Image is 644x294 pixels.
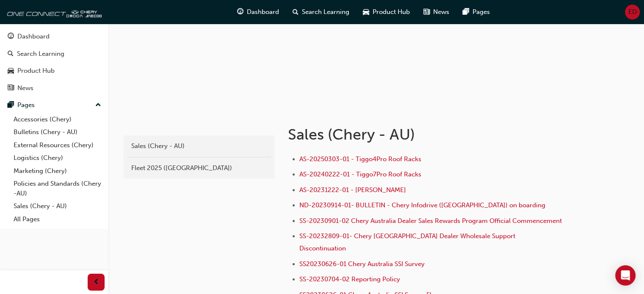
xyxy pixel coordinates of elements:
[356,3,417,21] a: car-iconProduct Hub
[17,32,50,41] div: Dashboard
[417,3,456,21] a: news-iconNews
[10,126,105,139] a: Bulletins (Chery - AU)
[8,33,14,41] span: guage-icon
[373,7,410,17] span: Product Hub
[363,7,369,17] span: car-icon
[3,80,105,96] a: News
[8,67,14,75] span: car-icon
[10,113,105,126] a: Accessories (Chery)
[423,7,430,17] span: news-icon
[17,49,64,59] div: Search Learning
[10,139,105,152] a: External Resources (Chery)
[17,100,35,110] div: Pages
[10,200,105,213] a: Sales (Chery - AU)
[8,102,14,109] span: pages-icon
[463,7,469,17] span: pages-icon
[247,7,279,17] span: Dashboard
[10,177,105,200] a: Policies and Standards (Chery -AU)
[299,201,545,209] a: ND-20230914-01- BULLETIN - Chery Infodrive ([GEOGRAPHIC_DATA]) on boarding
[302,7,349,17] span: Search Learning
[473,7,490,17] span: Pages
[288,125,566,144] h1: Sales (Chery - AU)
[230,3,286,21] a: guage-iconDashboard
[10,213,105,226] a: All Pages
[93,277,100,288] span: prev-icon
[615,265,636,286] div: Open Intercom Messenger
[8,85,14,92] span: news-icon
[628,7,637,17] span: ED
[299,275,400,283] a: SS-20230704-02 Reporting Policy
[127,161,271,176] a: Fleet 2025 ([GEOGRAPHIC_DATA])
[131,163,267,173] div: Fleet 2025 ([GEOGRAPHIC_DATA])
[3,63,105,79] a: Product Hub
[3,97,105,113] button: Pages
[10,165,105,178] a: Marketing (Chery)
[3,27,105,97] button: DashboardSearch LearningProduct HubNews
[293,7,299,17] span: search-icon
[299,232,517,252] a: SS-20232809-01- Chery [GEOGRAPHIC_DATA] Dealer Wholesale Support Discontinuation
[299,217,562,225] a: SS-20230901-02 Chery Australia Dealer Sales Rewards Program Official Commencement
[299,170,421,178] a: AS-20240222-01 - Tiggo7Pro Roof Racks
[237,7,243,17] span: guage-icon
[131,141,267,151] div: Sales (Chery - AU)
[625,5,640,19] button: ED
[17,83,33,93] div: News
[299,260,425,268] a: SS20230626-01 Chery Australia SSI Survey
[127,139,271,154] a: Sales (Chery - AU)
[456,3,497,21] a: pages-iconPages
[10,151,105,165] a: Logistics (Chery)
[4,3,102,20] img: oneconnect
[286,3,356,21] a: search-iconSearch Learning
[299,155,421,163] a: AS-20250303-01 - Tiggo4Pro Roof Racks
[3,46,105,62] a: Search Learning
[8,50,14,58] span: search-icon
[17,66,55,76] div: Product Hub
[299,186,406,194] a: AS-20231222-01 - [PERSON_NAME]
[3,29,105,44] a: Dashboard
[433,7,449,17] span: News
[95,100,101,111] span: up-icon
